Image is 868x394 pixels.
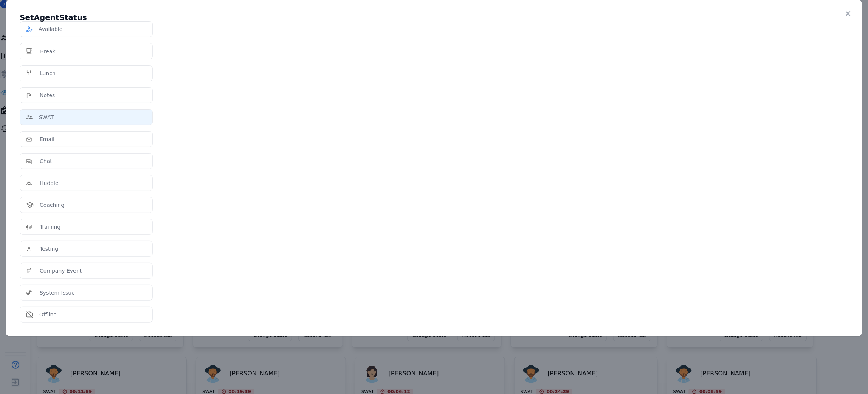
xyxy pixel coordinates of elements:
p: Coaching [40,201,64,209]
img: icon [26,202,34,208]
img: icon [26,289,34,296]
img: icon [26,157,34,165]
h5: Set Agent Status [20,14,87,21]
p: Break [40,48,55,55]
p: Testing [40,245,58,253]
p: Email [40,135,54,143]
img: icon [26,115,33,119]
img: icon [26,179,34,187]
img: icon [26,267,34,275]
img: icon [26,245,34,253]
p: Huddle [40,179,59,187]
p: Company Event [40,267,82,275]
img: icon [26,26,33,32]
p: SWAT [39,113,54,121]
img: icon [26,47,34,55]
p: System Issue [40,289,75,296]
p: Available [39,25,62,33]
p: Offline [39,311,57,318]
img: icon [26,311,33,318]
p: Training [40,223,60,231]
img: icon [26,223,34,231]
p: Lunch [40,70,56,77]
p: Notes [40,92,55,99]
p: Chat [40,157,52,165]
img: icon [26,70,34,77]
img: icon [26,92,34,99]
img: icon [26,135,34,143]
